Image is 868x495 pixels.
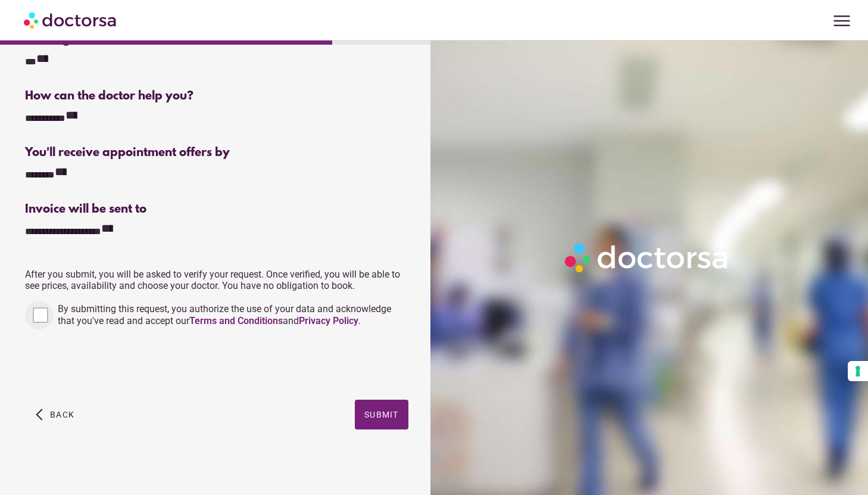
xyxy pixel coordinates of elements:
[24,7,118,33] img: Doctorsa.com
[560,238,734,277] img: Logo-Doctorsa-trans-White-partial-flat.png
[25,341,206,388] iframe: reCAPTCHA
[50,410,74,419] span: Back
[25,269,408,291] p: After you submit, you will be asked to verify your request. Once verified, you will be able to se...
[31,400,79,429] button: arrow_back_ios Back
[25,89,408,103] div: How can the doctor help you?
[848,361,868,381] button: Your consent preferences for tracking technologies
[830,10,853,32] span: menu
[355,400,408,429] button: Submit
[25,203,408,216] div: Invoice will be sent to
[299,315,358,326] a: Privacy Policy
[364,410,399,419] span: Submit
[25,146,408,160] div: You'll receive appointment offers by
[189,315,283,326] a: Terms and Conditions
[58,303,391,326] span: By submitting this request, you authorize the use of your data and acknowledge that you've read a...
